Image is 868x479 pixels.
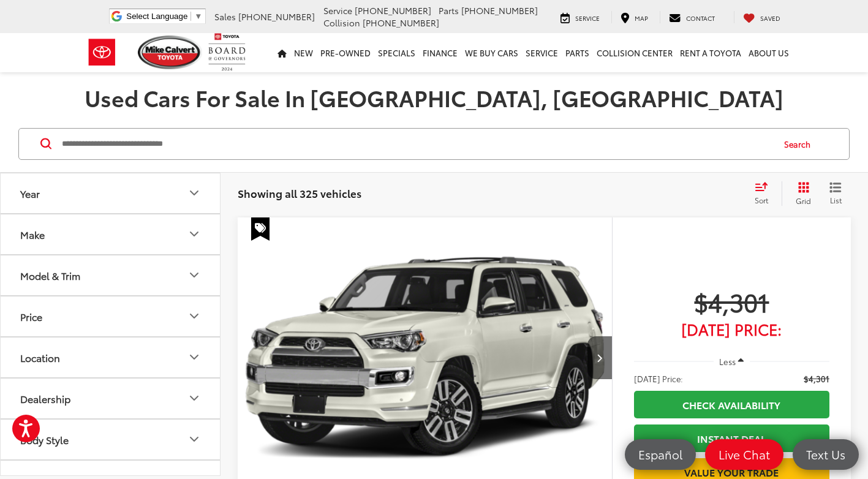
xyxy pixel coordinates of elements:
[187,309,202,323] div: Price
[634,391,829,418] a: Check Availability
[138,36,203,69] img: Mike Calvert Toyota
[800,447,851,462] span: Text Us
[793,439,859,470] a: Text Us
[191,12,191,21] span: ​
[551,11,609,23] a: Service
[323,17,360,29] span: Collision
[634,372,683,385] span: [DATE] Price:
[20,270,80,281] div: Model & Trim
[274,33,290,72] a: Home
[634,323,829,335] span: [DATE] Price:
[1,338,221,377] button: LocationLocation
[419,33,461,72] a: Finance
[1,379,221,418] button: DealershipDealership
[755,195,768,205] span: Sort
[593,33,676,72] a: Collision Center
[632,447,689,462] span: Español
[829,195,842,205] span: List
[187,268,202,282] div: Model & Trim
[712,447,776,462] span: Live Chat
[749,181,782,206] button: Select sort value
[782,181,820,206] button: Grid View
[734,11,790,23] a: My Saved Vehicles
[187,391,202,405] div: Dealership
[20,352,60,363] div: Location
[686,13,715,23] span: Contact
[575,13,600,23] span: Service
[625,439,696,470] a: Español
[194,12,202,21] span: ▼
[126,12,187,21] span: Select Language
[251,217,270,241] span: Special
[522,33,562,72] a: Service
[323,4,352,17] span: Service
[238,186,361,200] span: Showing all 325 vehicles
[587,336,612,379] button: Next image
[634,424,829,452] a: Instant Deal
[562,33,593,72] a: Parts
[804,372,829,385] span: $4,301
[705,439,783,470] a: Live Chat
[20,187,40,199] div: Year
[20,311,42,322] div: Price
[79,32,125,72] img: Toyota
[461,4,538,17] span: [PHONE_NUMBER]
[796,195,811,206] span: Grid
[238,10,315,23] span: [PHONE_NUMBER]
[635,13,648,23] span: Map
[461,33,522,72] a: WE BUY CARS
[772,129,828,159] button: Search
[1,420,221,459] button: Body StyleBody Style
[1,296,221,336] button: PricePrice
[355,4,431,17] span: [PHONE_NUMBER]
[660,11,724,23] a: Contact
[20,434,69,445] div: Body Style
[760,13,780,23] span: Saved
[363,17,439,29] span: [PHONE_NUMBER]
[719,356,736,367] span: Less
[634,286,829,317] span: $4,301
[20,393,70,404] div: Dealership
[214,10,236,23] span: Sales
[820,181,851,206] button: List View
[61,129,772,159] input: Search by Make, Model, or Keyword
[187,186,202,200] div: Year
[20,228,45,240] div: Make
[745,33,793,72] a: About Us
[317,33,374,72] a: Pre-Owned
[1,255,221,295] button: Model & TrimModel & Trim
[676,33,745,72] a: Rent a Toyota
[187,227,202,241] div: Make
[439,4,459,17] span: Parts
[611,11,657,23] a: Map
[290,33,317,72] a: New
[374,33,419,72] a: Specials
[1,173,221,213] button: YearYear
[187,432,202,447] div: Body Style
[1,214,221,254] button: MakeMake
[187,350,202,364] div: Location
[714,350,750,372] button: Less
[126,12,202,21] a: Select Language​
